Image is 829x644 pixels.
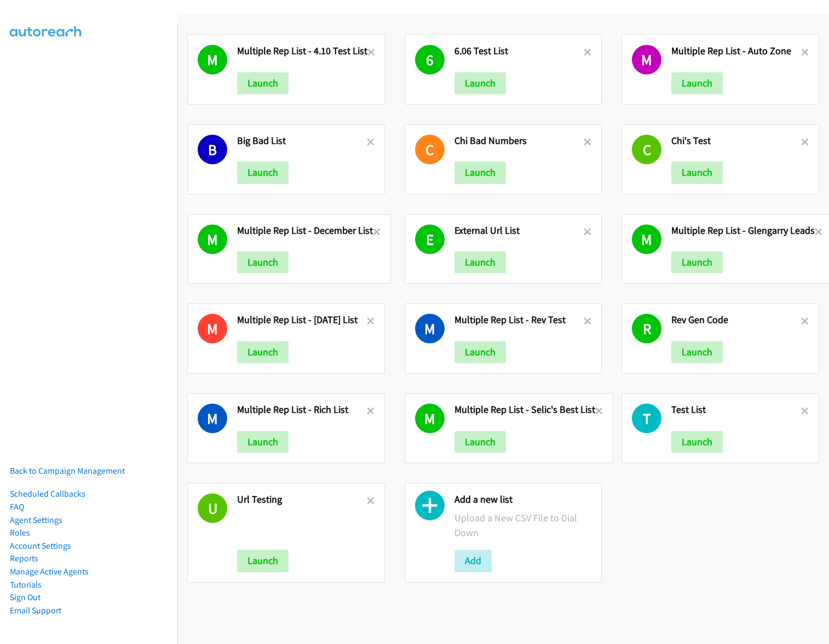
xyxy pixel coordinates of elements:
a: Back to Campaign Management [10,465,125,476]
button: Launch [454,162,506,183]
button: Launch [671,431,723,453]
h2: Multiple Rep List - Selic's Best List [454,404,595,416]
button: Launch [671,251,723,273]
button: Launch [671,341,723,363]
p: Upload a New CSV File to Dial Down [454,510,592,540]
button: Add [454,550,492,572]
a: Agent Settings [10,515,62,525]
h1: C [415,135,445,164]
h2: Multiple Rep List - 4.10 Test List [237,45,367,58]
h2: Multiple Rep List - Rev Test [454,314,584,326]
h1: U [198,493,227,523]
h2: Rev Gen Code [671,314,801,326]
h2: Big Bad List [237,135,367,147]
h2: Add a new list [454,493,592,506]
button: Launch [454,341,506,363]
h2: Chi Bad Numbers [454,135,584,147]
button: Launch [237,431,289,453]
button: Launch [454,431,506,453]
a: Scheduled Callbacks [10,488,85,499]
h1: M [198,225,227,254]
h1: M [632,225,661,254]
h2: Multiple Rep List - Rich List [237,404,367,416]
h1: T [632,404,661,433]
button: Launch [237,72,289,94]
h1: 6 [415,45,445,74]
a: FAQ [10,502,24,512]
h2: Test List [671,404,801,416]
h1: M [198,45,227,74]
button: Launch [237,162,289,183]
a: Account Settings [10,540,71,551]
h2: 6.06 Test List [454,45,584,58]
a: Reports [10,553,38,563]
a: Sign Out [10,592,41,602]
h2: Multiple Rep List - [DATE] List [237,314,367,326]
h1: M [632,45,661,74]
h2: Chi's Test [671,135,801,147]
h2: Multiple Rep List - December List [237,225,373,237]
h1: M [415,404,445,433]
button: Launch [671,72,723,94]
h1: B [198,135,227,164]
a: Roles [10,527,30,538]
a: Tutorials [10,579,42,590]
h1: E [415,225,445,254]
button: Launch [454,72,506,94]
button: Launch [671,162,723,183]
a: Manage Active Agents [10,566,89,577]
h1: M [415,314,445,343]
h1: R [632,314,661,343]
h1: C [632,135,661,164]
button: Launch [454,251,506,273]
button: Launch [237,550,289,572]
h2: Multiple Rep List - Glengarry Leads [671,225,815,237]
h1: M [198,404,227,433]
button: Launch [237,341,289,363]
a: Email Support [10,605,61,616]
h2: Multiple Rep List - Auto Zone [671,45,801,58]
button: Launch [237,251,289,273]
h2: External Url List [454,225,584,237]
h1: M [198,314,227,343]
h2: Url Testing [237,493,367,506]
